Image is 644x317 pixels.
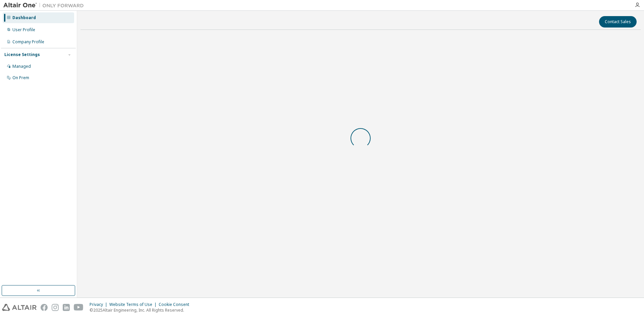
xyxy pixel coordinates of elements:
div: On Prem [12,75,29,81]
button: Contact Sales [599,16,637,28]
div: Dashboard [12,15,36,20]
img: instagram.svg [52,304,59,311]
div: Website Terms of Use [109,302,159,307]
div: License Settings [4,52,40,57]
img: facebook.svg [41,304,48,311]
img: Altair One [3,2,87,9]
div: Cookie Consent [159,302,193,307]
div: Privacy [90,302,109,307]
img: altair_logo.svg [2,304,37,311]
img: linkedin.svg [63,304,70,311]
div: Managed [12,64,31,69]
p: © 2025 Altair Engineering, Inc. All Rights Reserved. [90,307,193,313]
img: youtube.svg [74,304,84,311]
div: User Profile [12,27,35,33]
div: Company Profile [12,39,44,45]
